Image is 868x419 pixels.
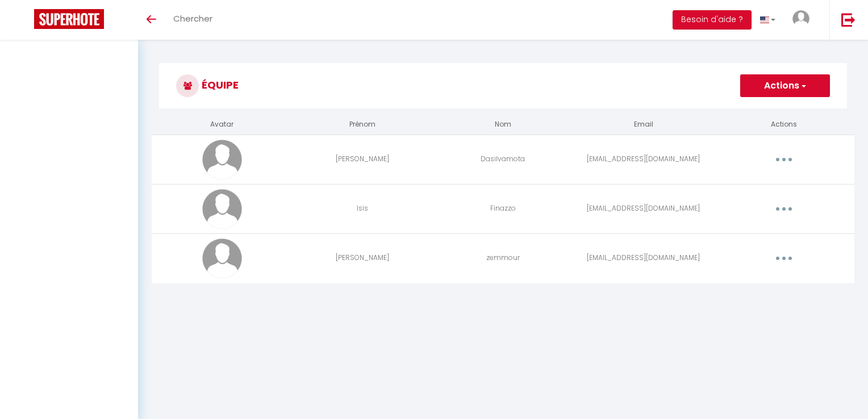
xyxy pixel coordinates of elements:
[34,9,104,29] img: Super Booking
[292,135,432,184] td: [PERSON_NAME]
[433,135,573,184] td: Dasilvamota
[573,135,713,184] td: [EMAIL_ADDRESS][DOMAIN_NAME]
[433,184,573,233] td: Finazzo
[673,10,752,30] button: Besoin d'aide ?
[841,12,856,27] img: logout
[433,233,573,283] td: zemmour
[202,238,242,278] img: avatar.png
[173,12,212,24] span: Chercher
[573,233,713,283] td: [EMAIL_ADDRESS][DOMAIN_NAME]
[573,184,713,233] td: [EMAIL_ADDRESS][DOMAIN_NAME]
[152,115,292,135] th: Avatar
[292,115,432,135] th: Prénom
[573,115,713,135] th: Email
[740,74,830,97] button: Actions
[433,115,573,135] th: Nom
[292,184,432,233] td: Isis
[202,189,242,229] img: avatar.png
[159,63,847,108] h3: Équipe
[202,140,242,179] img: avatar.png
[792,10,809,27] img: ...
[292,233,432,283] td: [PERSON_NAME]
[714,115,854,135] th: Actions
